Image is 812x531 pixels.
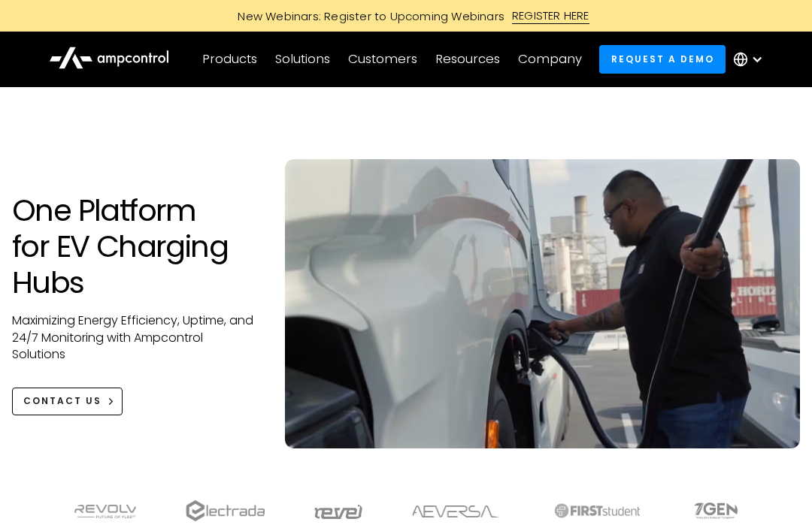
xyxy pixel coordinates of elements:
a: Request a demo [599,45,726,73]
div: CONTACT US [23,394,101,408]
div: Company [518,51,582,68]
a: CONTACT US [12,388,123,415]
div: Customers [348,51,417,68]
div: Products [202,51,257,68]
h1: One Platform for EV Charging Hubs [12,192,255,300]
div: Resources [435,51,500,68]
p: Maximizing Energy Efficiency, Uptime, and 24/7 Monitoring with Ampcontrol Solutions [12,312,255,363]
a: New Webinars: Register to Upcoming WebinarsREGISTER HERE [68,8,744,24]
div: REGISTER HERE [512,8,589,24]
img: electrada logo [186,500,265,521]
div: Solutions [275,51,330,68]
div: New Webinars: Register to Upcoming Webinars [223,8,512,24]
